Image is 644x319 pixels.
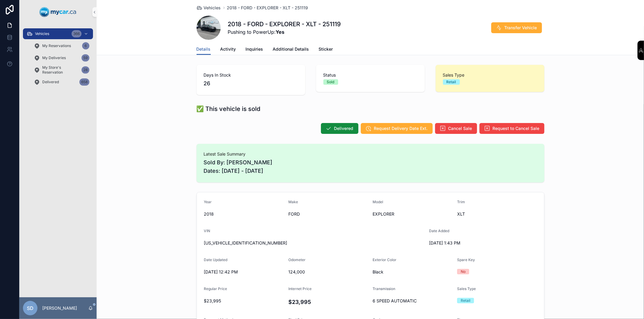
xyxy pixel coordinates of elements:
[40,7,76,17] img: App logo
[443,72,537,78] span: Sales Type
[35,31,49,36] span: Vehicles
[30,52,93,63] a: My Deliveries59
[373,257,397,262] span: Exterior Color
[204,257,228,262] span: Date Updated
[82,42,89,49] div: 6
[246,46,263,52] span: Inquiries
[491,22,542,33] button: Transfer Vehicle
[334,125,354,131] span: Delivered
[204,200,212,204] span: Year
[319,44,333,56] a: Sticker
[457,200,465,204] span: Trim
[373,269,452,275] span: Black
[220,46,236,52] span: Activity
[30,65,93,75] a: My Store's Reservation28
[246,44,263,56] a: Inquiries
[79,78,89,86] div: 658
[204,229,210,233] span: VIN
[227,5,308,11] a: 2018 - FORD - EXPLORER - XLT - 251119
[373,298,452,304] span: 6 SPEED AUTOMATIC
[72,30,82,37] div: 366
[30,40,93,51] a: My Reservations6
[429,240,509,246] span: [DATE] 1:43 PM
[197,105,261,113] h1: ✅ This vehicle is sold
[429,229,449,233] span: Date Added
[288,200,298,204] span: Make
[373,286,396,291] span: Transmission
[276,29,285,35] strong: Yes
[447,79,456,85] div: Retail
[204,211,284,217] span: 2018
[23,28,93,39] a: Vehicles366
[197,44,211,55] a: Details
[457,286,476,291] span: Sales Type
[374,125,428,131] span: Request Delivery Date Ext.
[493,125,540,131] span: Request to Cancel Sale
[288,298,368,306] h4: $23,995
[288,211,368,217] span: FORD
[82,54,89,62] div: 59
[273,44,309,56] a: Additional Details
[435,123,477,134] button: Cancel Sale
[197,46,211,52] span: Details
[505,25,537,31] span: Transfer Vehicle
[461,298,470,303] div: Retail
[228,20,341,28] h1: 2018 - FORD - EXPLORER - XLT - 251119
[327,79,335,85] div: Sold
[42,305,77,311] p: [PERSON_NAME]
[323,72,418,78] span: Status
[82,66,89,74] div: 28
[228,28,341,36] span: Pushing to PowerUp:
[319,46,333,52] span: Sticker
[321,123,358,134] button: Delivered
[204,5,221,11] span: Vehicles
[288,269,368,275] span: 124,000
[288,257,306,262] span: Odometer
[197,5,221,11] a: Vehicles
[457,257,475,262] span: Spare Key
[42,65,79,75] span: My Store's Reservation
[448,125,472,131] span: Cancel Sale
[27,305,34,312] span: SD
[42,55,66,60] span: My Deliveries
[204,72,298,78] span: Days In Stock
[42,80,59,84] span: Delivered
[373,200,383,204] span: Model
[361,123,433,134] button: Request Delivery Date Ext.
[220,44,236,56] a: Activity
[479,123,544,134] button: Request to Cancel Sale
[204,158,537,175] span: Sold By: [PERSON_NAME] Dates: [DATE] - [DATE]
[461,269,466,274] div: No
[204,286,227,291] span: Regular Price
[204,298,284,304] span: $23,995
[273,46,309,52] span: Additional Details
[42,43,71,48] span: My Reservations
[19,24,97,95] div: scrollable content
[288,286,312,291] span: Internet Price
[204,79,298,88] span: 26
[204,151,537,157] span: Latest Sale Summary
[204,240,424,246] span: [US_VEHICLE_IDENTIFICATION_NUMBER]
[204,269,284,275] span: [DATE] 12:42 PM
[30,77,93,87] a: Delivered658
[373,211,452,217] span: EXPLORER
[457,211,537,217] span: XLT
